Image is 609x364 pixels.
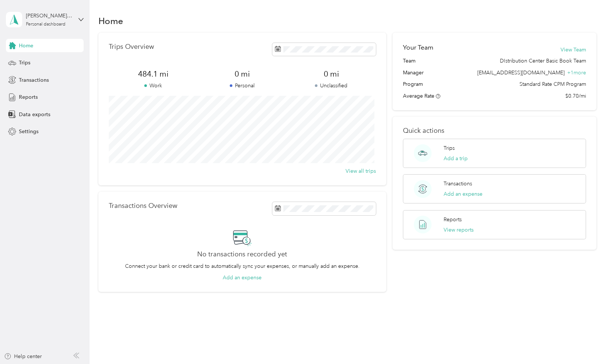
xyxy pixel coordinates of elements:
[19,42,33,50] span: Home
[98,17,123,25] h1: Home
[26,12,72,20] div: [PERSON_NAME][EMAIL_ADDRESS][DOMAIN_NAME]
[125,262,360,270] p: Connect your bank or credit card to automatically sync your expenses, or manually add an expense.
[477,70,565,76] span: [EMAIL_ADDRESS][DOMAIN_NAME]
[19,59,30,67] span: Trips
[519,80,586,88] span: Standard Rate CPM Program
[109,82,198,90] p: Work
[26,22,65,27] div: Personal dashboard
[4,353,42,360] button: Help center
[403,43,433,52] h2: Your Team
[287,82,376,90] p: Unclassified
[561,46,586,54] button: View Team
[197,250,287,258] h2: No transactions recorded yet
[444,180,472,188] p: Transactions
[403,57,415,65] span: Team
[403,80,423,88] span: Program
[198,82,287,90] p: Personal
[444,144,455,152] p: Trips
[19,76,49,84] span: Transactions
[403,127,586,135] p: Quick actions
[109,69,198,79] span: 484.1 mi
[444,216,462,223] p: Reports
[403,93,434,99] span: Average Rate
[568,323,609,364] iframe: Everlance-gr Chat Button Frame
[198,69,287,79] span: 0 mi
[19,93,38,101] span: Reports
[109,43,154,51] p: Trips Overview
[287,69,376,79] span: 0 mi
[565,92,586,100] span: $0.70/mi
[403,69,424,77] span: Manager
[19,111,50,118] span: Data exports
[19,128,38,135] span: Settings
[346,167,376,175] button: View all trips
[444,226,474,234] button: View reports
[444,190,482,198] button: Add an expense
[223,274,262,282] button: Add an expense
[500,57,586,65] span: DIstribution Center Basic Book Team
[444,155,468,162] button: Add a trip
[109,202,177,210] p: Transactions Overview
[567,70,586,76] span: + 1 more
